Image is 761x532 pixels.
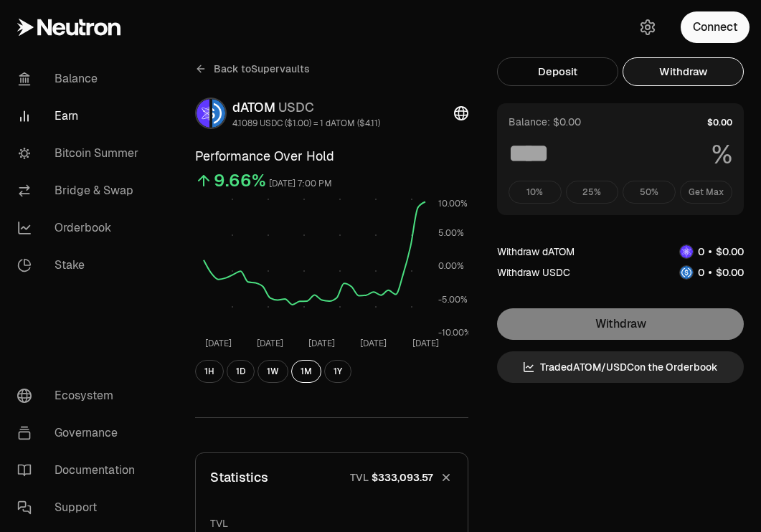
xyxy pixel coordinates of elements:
div: Withdraw dATOM [497,244,575,259]
a: Orderbook [6,209,155,247]
a: Balance [6,60,155,98]
tspan: [DATE] [205,338,232,349]
h3: Performance Over Hold [195,146,468,166]
a: Earn [6,98,155,135]
div: [DATE] 7:00 PM [269,176,332,192]
a: Documentation [6,452,155,489]
a: Governance [6,414,155,452]
tspan: -5.00% [438,294,468,305]
button: 1D [227,360,255,383]
button: Deposit [497,57,618,86]
div: 9.66% [214,169,266,192]
tspan: [DATE] [360,338,387,349]
div: 4.1089 USDC ($1.00) = 1 dATOM ($4.11) [232,118,380,129]
p: TVL [210,516,453,531]
p: TVL [350,470,369,485]
span: % [712,141,732,169]
tspan: 0.00% [438,260,464,272]
div: dATOM [232,98,380,118]
a: Bitcoin Summer [6,135,155,172]
button: 1W [257,360,288,383]
button: 1Y [324,360,351,383]
a: TradedATOM/USDCon the Orderbook [497,351,744,383]
p: Statistics [210,467,268,488]
span: $333,093.57 [372,470,433,485]
tspan: -10.00% [438,327,471,338]
tspan: 10.00% [438,198,468,209]
span: Back to Supervaults [214,62,310,76]
div: Withdraw USDC [497,265,570,280]
button: Connect [681,11,750,43]
tspan: [DATE] [412,338,439,349]
tspan: [DATE] [308,338,335,349]
button: 1M [291,360,321,383]
button: Withdraw [623,57,744,86]
a: Bridge & Swap [6,172,155,209]
a: Support [6,489,155,526]
button: StatisticsTVL$333,093.57 [196,453,468,502]
img: dATOM Logo [680,245,693,258]
a: Ecosystem [6,377,155,414]
span: USDC [278,99,314,115]
tspan: 5.00% [438,227,464,239]
button: 1H [195,360,224,383]
div: Balance: $0.00 [509,115,581,129]
a: Stake [6,247,155,284]
img: dATOM Logo [197,99,209,128]
img: USDC Logo [680,266,693,279]
a: Back toSupervaults [195,57,310,80]
tspan: [DATE] [257,338,283,349]
img: USDC Logo [212,99,225,128]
